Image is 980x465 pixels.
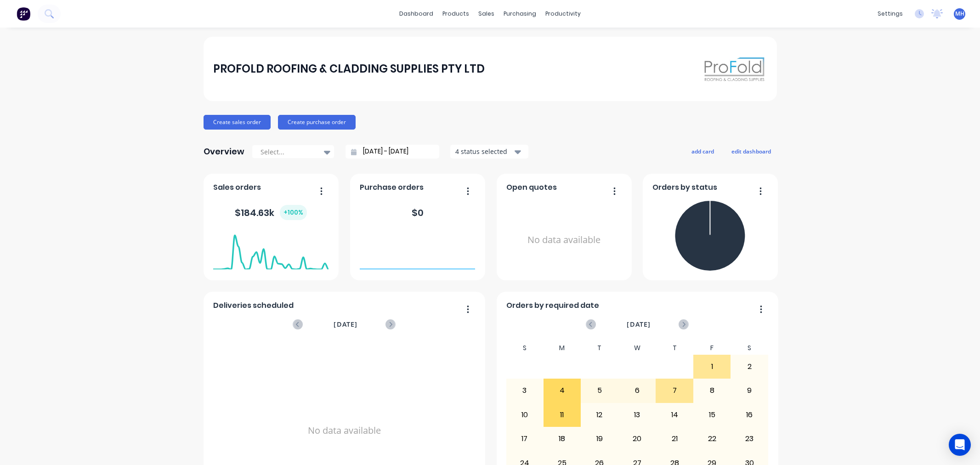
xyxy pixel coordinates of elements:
button: Create purchase order [278,115,356,130]
span: Sales orders [213,182,261,193]
div: 18 [544,427,581,450]
span: [DATE] [627,319,651,329]
div: 5 [581,379,618,402]
div: T [656,341,693,355]
button: add card [685,145,720,157]
div: 11 [544,403,581,426]
span: Open quotes [506,182,557,193]
div: 22 [694,427,731,450]
div: 17 [506,427,543,450]
img: PROFOLD ROOFING & CLADDING SUPPLIES PTY LTD [702,53,767,85]
div: 13 [619,403,656,426]
div: 10 [506,403,543,426]
span: [DATE] [334,319,357,329]
div: Open Intercom Messenger [949,434,971,456]
div: F [693,341,731,355]
div: 16 [731,403,768,426]
div: No data available [506,197,622,284]
div: products [438,7,474,21]
a: dashboard [395,7,438,21]
div: + 100 % [280,205,307,220]
div: 21 [656,427,693,450]
img: Factory [17,7,30,21]
span: Orders by status [652,182,717,193]
span: Orders by required date [506,300,599,311]
div: 19 [581,427,618,450]
div: 14 [656,403,693,426]
div: 4 [544,379,581,402]
div: 7 [656,379,693,402]
div: 9 [731,379,768,402]
span: MH [955,10,964,18]
div: 20 [619,427,656,450]
button: 4 status selected [450,145,528,159]
div: 3 [506,379,543,402]
div: S [731,341,768,355]
div: 2 [731,355,768,378]
button: edit dashboard [725,145,777,157]
div: M [544,341,581,355]
div: 4 status selected [455,147,513,156]
div: $ 184.63k [235,205,307,220]
div: T [581,341,618,355]
div: 23 [731,427,768,450]
div: 8 [694,379,731,402]
div: 12 [581,403,618,426]
div: settings [873,7,907,21]
div: 15 [694,403,731,426]
div: 6 [619,379,656,402]
div: sales [474,7,499,21]
div: W [618,341,656,355]
div: purchasing [499,7,541,21]
div: $ 0 [412,206,424,220]
div: PROFOLD ROOFING & CLADDING SUPPLIES PTY LTD [213,60,485,78]
div: Overview [204,142,244,161]
div: productivity [541,7,585,21]
span: Purchase orders [360,182,424,193]
div: 1 [694,355,731,378]
div: S [506,341,544,355]
button: Create sales order [204,115,271,130]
